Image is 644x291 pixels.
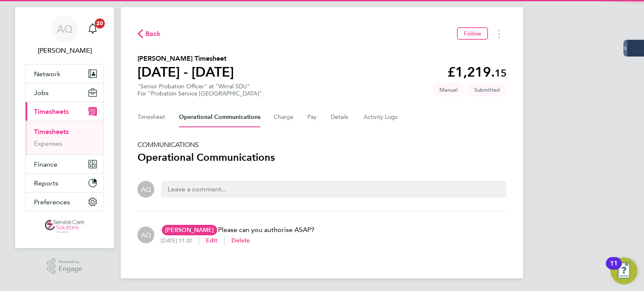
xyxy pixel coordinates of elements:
span: Reports [34,179,58,187]
button: Finance [26,155,104,173]
span: Network [34,70,60,78]
a: Go to home page [25,220,104,233]
span: Follow [464,30,481,37]
button: Edit [206,237,218,245]
button: Details [331,107,350,127]
span: This timesheet is Submitted. [467,83,506,97]
span: Edit [206,237,218,244]
button: Back [138,28,161,39]
a: Timesheets [34,128,69,136]
span: AQ [141,230,151,239]
img: servicecare-logo-retina.png [45,220,84,233]
button: Reports [26,174,104,192]
span: 15 [495,67,506,79]
span: Finance [34,160,57,168]
button: Operational Communications [179,107,260,127]
div: "Senior Probation Officer" at "Wirral SDU" [138,83,262,97]
div: For "Probation Service [GEOGRAPHIC_DATA]" [138,90,262,97]
button: Timesheets [26,102,104,121]
p: Please can you authorise ASAP? [161,225,314,235]
button: Activity Logs [364,107,399,127]
span: Andrew Quinney [25,46,104,56]
button: Jobs [26,83,104,102]
button: Follow [457,27,488,40]
button: Charge [274,107,294,127]
span: Jobs [34,89,49,97]
span: Preferences [34,198,70,206]
span: Powered by [59,258,82,265]
span: Delete [231,237,250,244]
span: Timesheets [34,108,69,116]
div: Timesheets [26,121,104,155]
button: Timesheet [138,107,166,127]
span: AQ [141,185,151,194]
a: Expenses [34,139,62,147]
button: Delete [231,237,250,245]
span: Engage [59,265,82,273]
h2: [PERSON_NAME] Timesheet [138,54,234,64]
a: 20 [84,15,101,42]
span: Back [145,29,161,39]
button: Open Resource Center, 11 new notifications [610,258,637,284]
a: Powered byEngage [47,258,83,274]
button: Network [26,64,104,83]
h5: COMMUNICATIONS [138,141,506,149]
button: Timesheets Menu [491,27,506,40]
nav: Main navigation [15,7,114,248]
a: AQ[PERSON_NAME] [25,15,104,56]
span: This timesheet was manually created. [433,83,464,97]
span: [PERSON_NAME] [162,225,217,235]
app-decimal: £1,219. [447,64,506,80]
h3: Operational Communications [138,151,506,164]
button: Pay [307,107,317,127]
div: Andrew Quinney [138,181,154,198]
button: Preferences [26,193,104,211]
span: AQ [57,23,73,34]
span: 20 [95,18,105,28]
h1: [DATE] - [DATE] [138,64,234,80]
div: Andrew Quinney [138,227,154,243]
div: 11 [610,263,618,274]
div: [DATE] 11:20 [161,237,199,244]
